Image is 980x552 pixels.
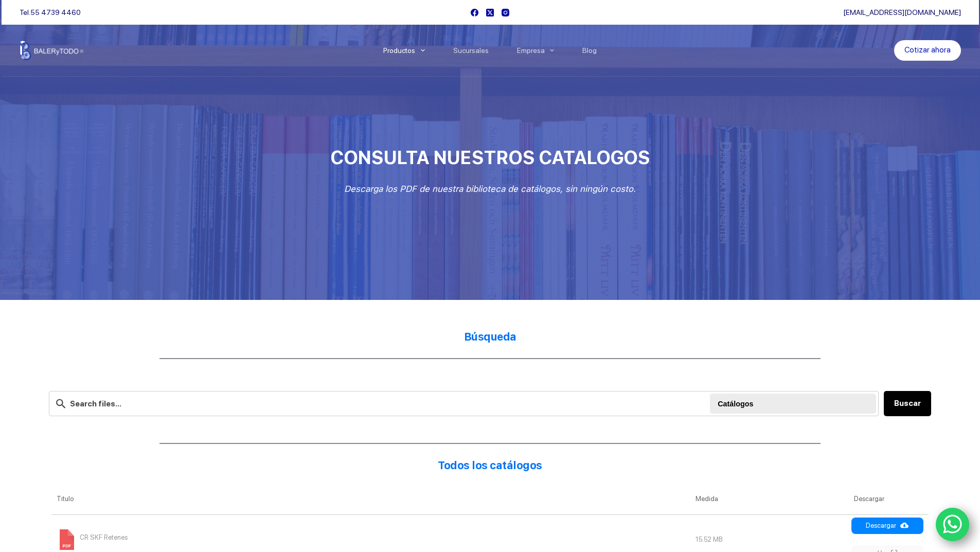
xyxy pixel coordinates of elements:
[894,40,961,61] a: Cotizar ahora
[502,9,509,16] a: Instagram
[57,535,128,543] a: CR SKF Retenes
[51,484,690,514] th: Titulo
[849,484,929,514] th: Descargar
[20,41,84,60] img: Balerytodo
[464,330,516,343] strong: Búsqueda
[486,9,494,16] a: X (Twitter)
[851,518,923,534] a: Descargar
[55,397,67,410] img: search-24.svg
[80,529,128,546] span: CR SKF Retenes
[49,391,879,416] input: Search files...
[438,459,542,472] strong: Todos los catálogos
[330,147,650,169] span: CONSULTA NUESTROS CATALOGOS
[30,8,81,16] a: 55 4739 4460
[690,484,848,514] th: Medida
[369,25,611,76] nav: Menu Principal
[471,9,478,16] a: Facebook
[20,8,81,16] span: Tel.
[344,184,636,194] em: Descarga los PDF de nuestra biblioteca de catálogos, sin ningún costo.
[843,8,961,16] a: [EMAIL_ADDRESS][DOMAIN_NAME]
[936,508,970,542] a: WhatsApp
[884,391,931,416] button: Buscar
